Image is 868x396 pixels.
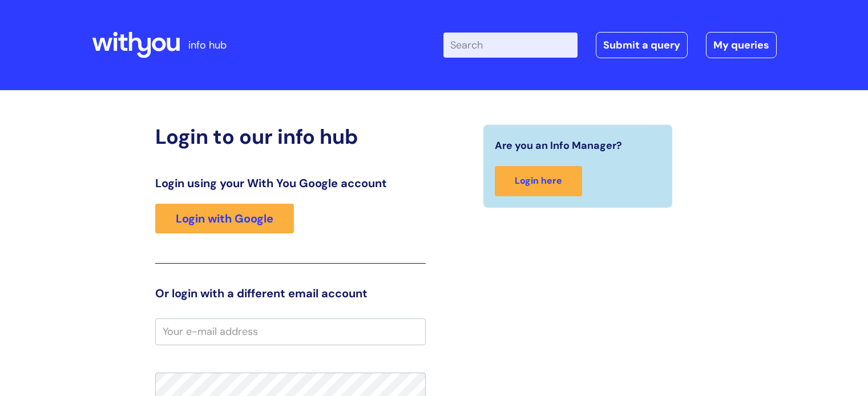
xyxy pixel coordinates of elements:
[155,204,294,233] a: Login with Google
[155,176,426,190] h3: Login using your With You Google account
[443,33,578,58] input: Search
[188,36,227,54] p: info hub
[155,318,426,345] input: Your e-mail address
[155,286,426,300] h3: Or login with a different email account
[596,32,688,58] a: Submit a query
[495,136,622,155] span: Are you an Info Manager?
[495,166,582,196] a: Login here
[706,32,777,58] a: My queries
[155,124,426,149] h2: Login to our info hub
